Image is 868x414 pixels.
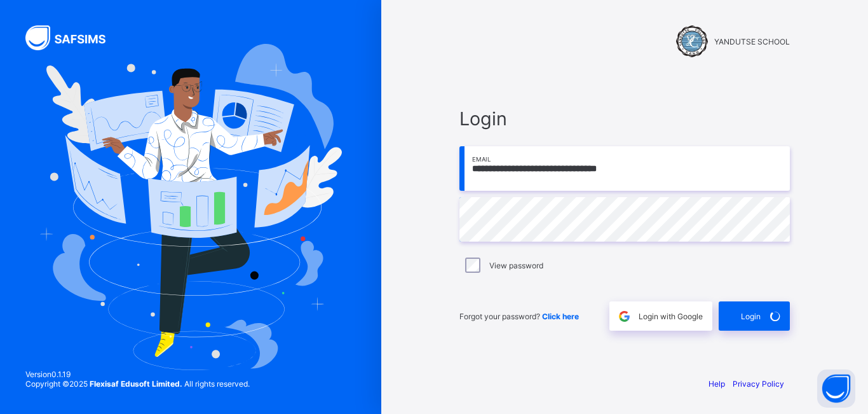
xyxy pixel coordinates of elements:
span: Login [459,107,790,130]
label: View password [489,261,543,270]
a: Privacy Policy [733,379,784,389]
button: Open asap [817,369,855,408]
span: Copyright © 2025 All rights reserved. [25,379,250,389]
span: Login with Google [639,312,703,321]
a: Click here [542,312,579,321]
span: Forgot your password? [459,312,579,321]
img: google.396cfc9801f0270233282035f929180a.svg [617,309,632,324]
span: Login [741,312,761,321]
a: Help [709,379,725,389]
img: Hero Image [39,44,342,369]
span: Version 0.1.19 [25,369,250,379]
strong: Flexisaf Edusoft Limited. [90,379,182,389]
img: SAFSIMS Logo [25,25,121,50]
span: YANDUTSE SCHOOL [714,37,790,46]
